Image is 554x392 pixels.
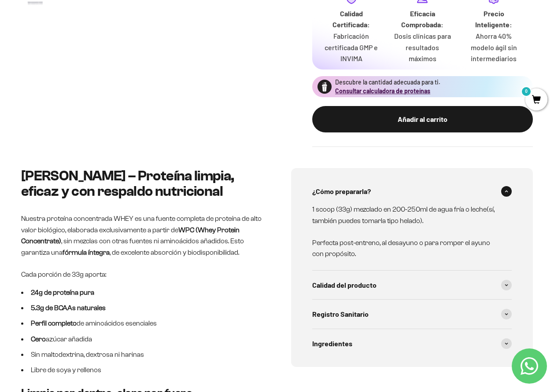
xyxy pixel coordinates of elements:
strong: 5.3g de BCAAs naturales [31,304,106,311]
span: Ingredientes [312,338,352,349]
li: Sin maltodextrina, dextrosa ni harinas [21,349,263,360]
li: azúcar añadida [21,333,263,345]
summary: Registro Sanitario [312,300,512,329]
div: Añadir al carrito [330,114,515,125]
span: Calidad del producto [312,279,377,291]
button: Consultar calculadora de proteínas [335,87,430,95]
li: Libre de soya y rellenos [21,364,263,376]
a: 0 [525,95,547,105]
h2: [PERSON_NAME] – Proteína limpia, eficaz y con respaldo nutricional [21,168,263,199]
p: Nuestra proteína concentrada WHEY es una fuente completa de proteína de alto valor biológico, ela... [21,213,263,258]
p: 1 scoop (33g) mezclado en 200-250ml de agua fría o leche(sí, también puedes tomarla tipo helado). [312,204,501,226]
span: Registro Sanitario [312,308,369,320]
p: Perfecta post-entreno, al desayuno o para romper el ayuno con propósito. [312,237,501,260]
summary: Ingredientes [312,329,512,358]
strong: Precio Inteligente: [475,9,512,29]
strong: Perfil completo [31,319,77,327]
p: Ahorra 40% modelo ágil sin intermediarios [465,30,522,64]
strong: 24g de proteína pura [31,289,94,296]
strong: fórmula íntegra [63,249,110,256]
img: Proteína [318,80,332,94]
p: Cada porción de 33g aporta: [21,269,263,280]
li: de aminoácidos esenciales [21,318,263,329]
summary: ¿Cómo prepararla? [312,177,512,206]
mark: 0 [521,86,532,97]
p: Fabricación certificada GMP e INVIMA [323,30,380,64]
p: Dosis clínicas para resultados máximos [394,30,451,64]
span: ¿Cómo prepararla? [312,186,371,197]
button: Añadir al carrito [312,106,533,132]
summary: Calidad del producto [312,271,512,300]
strong: Eficacia Comprobada: [401,9,443,29]
strong: Calidad Certificada: [332,9,370,29]
strong: Cero [31,335,46,343]
span: Descubre la cantidad adecuada para ti. [335,78,440,86]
